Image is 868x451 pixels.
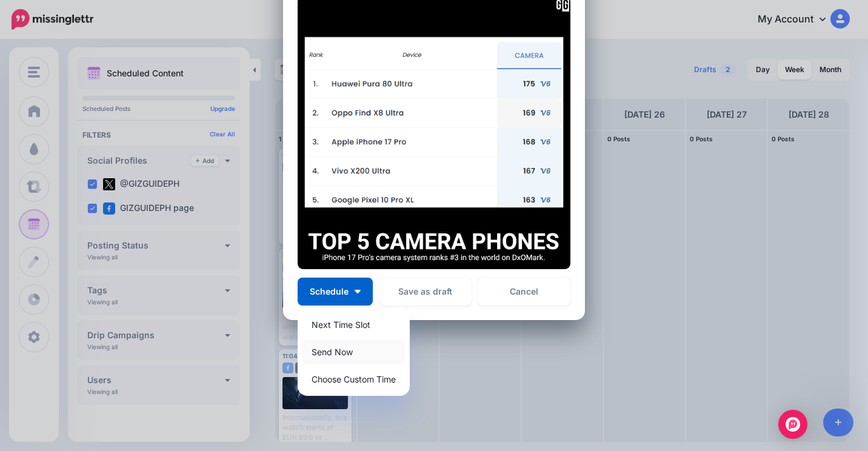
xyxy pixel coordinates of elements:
a: Next Time Slot [302,313,405,336]
div: Schedule [298,308,410,396]
div: Open Intercom Messenger [778,410,807,439]
button: Save as draft [379,278,472,306]
img: arrow-down-white.png [355,290,361,293]
span: Schedule [310,287,349,296]
a: Cancel [478,278,570,306]
a: Send Now [302,340,405,364]
a: Choose Custom Time [302,367,405,391]
button: Schedule [298,278,373,306]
